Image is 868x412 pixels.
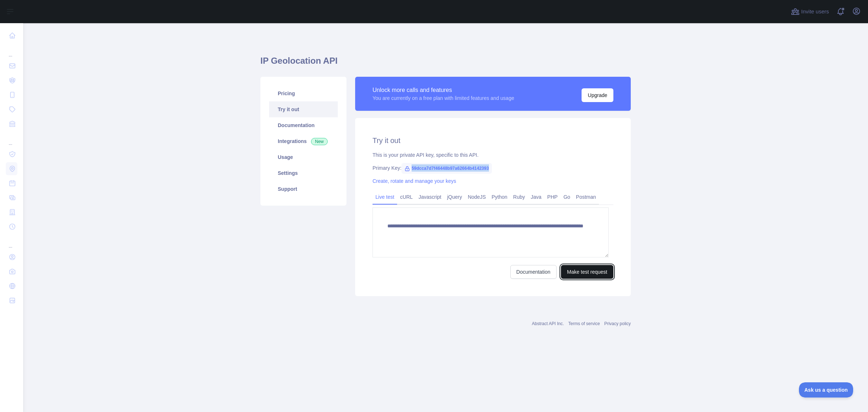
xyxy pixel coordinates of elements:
[510,265,557,279] a: Documentation
[604,321,631,326] a: Privacy policy
[582,88,613,102] button: Upgrade
[260,55,631,72] h1: IP Geolocation API
[269,165,338,181] a: Settings
[528,191,545,203] a: Java
[397,191,416,203] a: cURL
[532,321,564,326] a: Abstract API Inc.
[269,101,338,117] a: Try it out
[269,85,338,101] a: Pricing
[465,191,489,203] a: NodeJS
[544,191,561,203] a: PHP
[489,191,510,203] a: Python
[444,191,465,203] a: jQuery
[799,382,854,398] iframe: Toggle Customer Support
[373,191,397,203] a: Live test
[6,235,17,249] div: ...
[373,178,456,184] a: Create, rotate and manage your keys
[568,321,600,326] a: Terms of service
[311,138,328,145] span: New
[269,133,338,149] a: Integrations New
[373,94,514,102] div: You are currently on a free plan with limited features and usage
[269,181,338,197] a: Support
[801,8,829,16] span: Invite users
[790,6,830,17] button: Invite users
[6,43,17,58] div: ...
[269,149,338,165] a: Usage
[6,132,17,146] div: ...
[373,164,613,172] div: Primary Key:
[373,86,514,94] div: Unlock more calls and features
[269,117,338,133] a: Documentation
[373,135,613,146] h2: Try it out
[373,151,613,159] div: This is your private API key, specific to this API.
[510,191,528,203] a: Ruby
[561,191,573,203] a: Go
[573,191,599,203] a: Postman
[401,163,492,174] span: 59dcca7d7f46448b97a62664b4142393
[416,191,444,203] a: Javascript
[561,265,613,279] button: Make test request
